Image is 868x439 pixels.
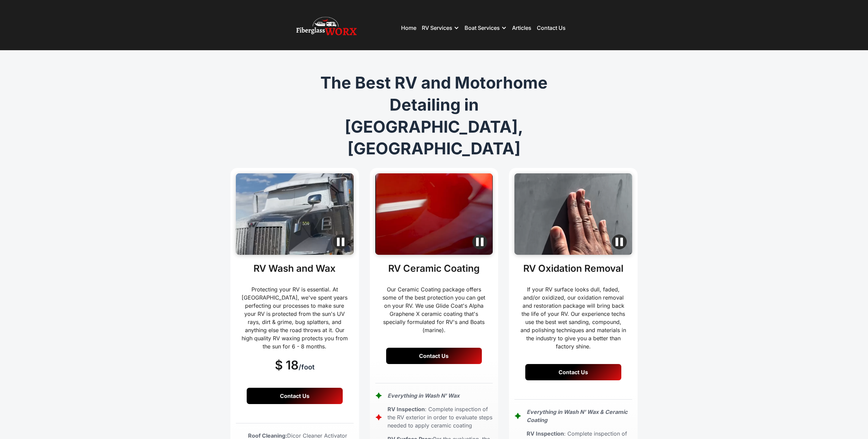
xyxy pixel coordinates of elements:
a: Contact Us [537,24,566,31]
strong: RV Inspection [527,430,564,437]
div: RV Services [422,24,452,31]
h3: Our Ceramic Coating package offers some of the best protection you can get on your RV. We use Gli... [381,285,488,334]
strong: : Complete inspection of the RV exterior in order to evaluate steps needed to apply ceramic coating [388,406,492,429]
a: Contact Us [247,388,343,404]
img: Pause video [612,234,627,249]
img: Pause video [472,234,487,249]
div: Boat Services [465,24,500,31]
strong: Everything in Wash N' Wax & Ceramic Coating [527,408,627,423]
a: Contact Us [525,364,621,380]
h2: RV Wash and Wax [253,263,336,274]
h1: The Best RV and Motorhome Detailing in [GEOGRAPHIC_DATA], [GEOGRAPHIC_DATA] [304,72,564,160]
h2: RV Oxidation Removal [523,263,623,274]
h3: $ 18 [275,356,315,374]
h3: Protecting your RV is essential. At [GEOGRAPHIC_DATA], we've spent years perfecting our processes... [241,285,348,350]
h2: RV Ceramic Coating [388,263,480,274]
strong: RV Inspection [388,406,425,413]
h3: If your RV surface looks dull, faded, and/or oxidized, our oxidation removal and restoration pack... [520,285,627,350]
a: Home [401,24,416,31]
a: Contact Us [386,348,482,364]
img: Pause video [333,234,348,249]
span: /foot [299,363,315,371]
strong: Roof Cleaning: [248,432,287,439]
strong: Everything in Wash N' Wax [388,392,459,399]
a: Articles [512,24,531,31]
